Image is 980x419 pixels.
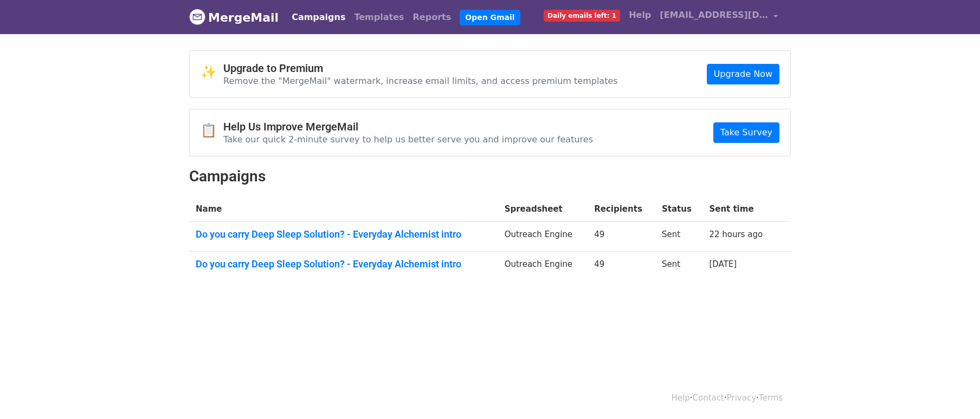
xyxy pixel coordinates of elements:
a: Privacy [727,393,756,403]
a: Do you carry Deep Sleep Solution? - Everyday Alchemist intro [196,258,492,270]
a: Help [624,4,655,26]
p: Take our quick 2-minute survey to help us better serve you and improve our features [223,134,593,145]
th: Name [189,197,498,222]
img: MergeMail logo [189,9,205,25]
a: [EMAIL_ADDRESS][DOMAIN_NAME] [655,4,782,30]
a: Help [672,393,690,403]
a: Upgrade Now [707,64,779,84]
span: [EMAIL_ADDRESS][DOMAIN_NAME] [660,9,768,22]
span: ✨ [201,64,223,80]
td: Sent [655,251,702,280]
th: Status [655,197,702,222]
a: [DATE] [709,259,737,269]
th: Recipients [588,197,655,222]
a: Templates [350,6,408,28]
iframe: Chat Widget [926,367,980,419]
h4: Help Us Improve MergeMail [223,120,593,133]
a: Do you carry Deep Sleep Solution? - Everyday Alchemist intro [196,228,492,240]
h4: Upgrade to Premium [223,62,618,75]
a: Campaigns [287,6,350,28]
td: 49 [588,251,655,280]
a: 22 hours ago [709,230,763,239]
a: MergeMail [189,6,279,29]
td: Outreach Engine [498,222,588,252]
a: Open Gmail [460,10,520,25]
h2: Campaigns [189,167,791,186]
th: Sent time [702,197,776,222]
p: Remove the "MergeMail" watermark, increase email limits, and access premium templates [223,75,618,87]
a: Take Survey [713,122,779,143]
td: Outreach Engine [498,251,588,280]
td: Sent [655,222,702,252]
td: 49 [588,222,655,252]
span: Daily emails left: 1 [544,10,620,22]
th: Spreadsheet [498,197,588,222]
a: Contact [693,393,724,403]
a: Reports [409,6,456,28]
a: Terms [759,393,783,403]
span: 📋 [201,123,223,139]
a: Daily emails left: 1 [539,4,624,26]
